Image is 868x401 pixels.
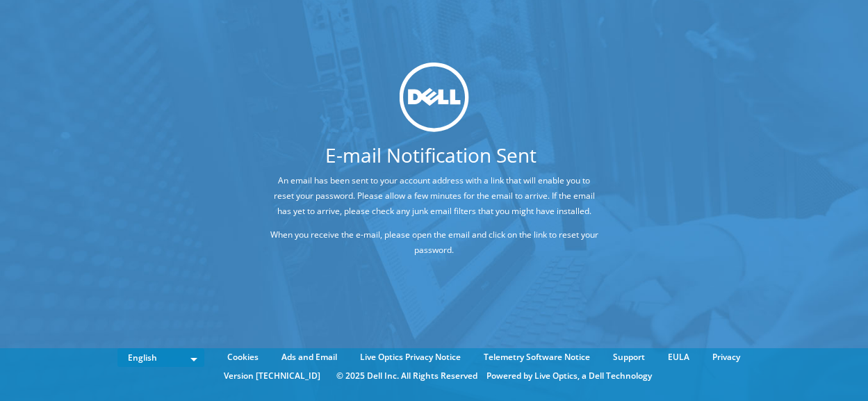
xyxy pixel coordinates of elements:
[702,350,751,365] a: Privacy
[603,350,655,365] a: Support
[350,350,471,365] a: Live Optics Privacy Notice
[217,145,644,164] h1: E-mail Notification Sent
[657,350,700,365] a: EULA
[473,350,600,365] a: Telemetry Software Notice
[486,368,652,384] li: Powered by Live Optics, a Dell Technology
[400,63,469,132] img: dell_svg_logo.svg
[329,368,484,384] li: © 2025 Dell Inc. All Rights Reserved
[217,368,327,384] li: Version [TECHNICAL_ID]
[217,350,269,365] a: Cookies
[269,172,599,218] p: An email has been sent to your account address with a link that will enable you to reset your pas...
[269,227,599,257] p: When you receive the e-mail, please open the email and click on the link to reset your password.
[271,350,347,365] a: Ads and Email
